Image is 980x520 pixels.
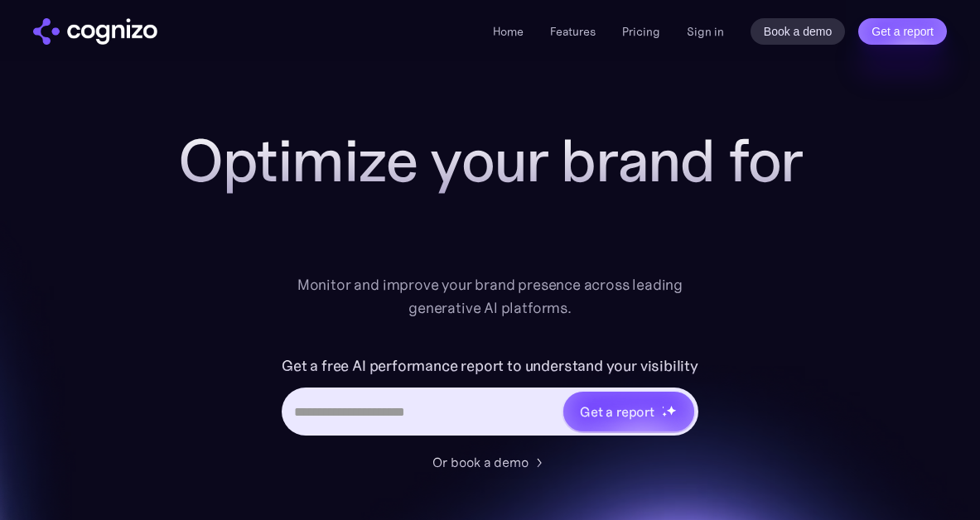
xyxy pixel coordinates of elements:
[432,452,529,472] div: Or book a demo
[33,18,157,45] a: home
[687,22,724,41] a: Sign in
[282,353,698,379] label: Get a free AI performance report to understand your visibility
[287,273,694,320] div: Monitor and improve your brand presence across leading generative AI platforms.
[662,406,664,408] img: star
[751,18,846,45] a: Book a demo
[662,412,668,417] img: star
[493,24,524,39] a: Home
[858,18,947,45] a: Get a report
[33,18,157,45] img: cognizo logo
[562,390,696,433] a: Get a reportstarstarstar
[159,128,822,194] h1: Optimize your brand for
[432,452,548,472] a: Or book a demo
[622,24,660,39] a: Pricing
[282,353,698,444] form: Hero URL Input Form
[580,402,654,421] div: Get a report
[550,24,596,39] a: Features
[666,405,677,416] img: star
